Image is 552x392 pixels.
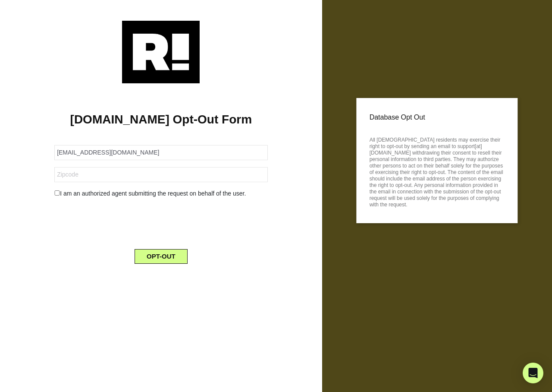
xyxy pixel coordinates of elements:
[370,134,505,208] p: All [DEMOGRAPHIC_DATA] residents may exercise their right to opt-out by sending an email to suppo...
[135,249,188,264] button: OPT-OUT
[122,21,200,83] img: Retention.com
[54,167,267,182] input: Zipcode
[523,363,543,383] div: Open Intercom Messenger
[95,205,226,239] iframe: reCAPTCHA
[13,112,309,127] h1: [DOMAIN_NAME] Opt-Out Form
[54,145,267,160] input: Email Address
[370,111,505,124] p: Database Opt Out
[48,189,274,198] div: I am an authorized agent submitting the request on behalf of the user.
